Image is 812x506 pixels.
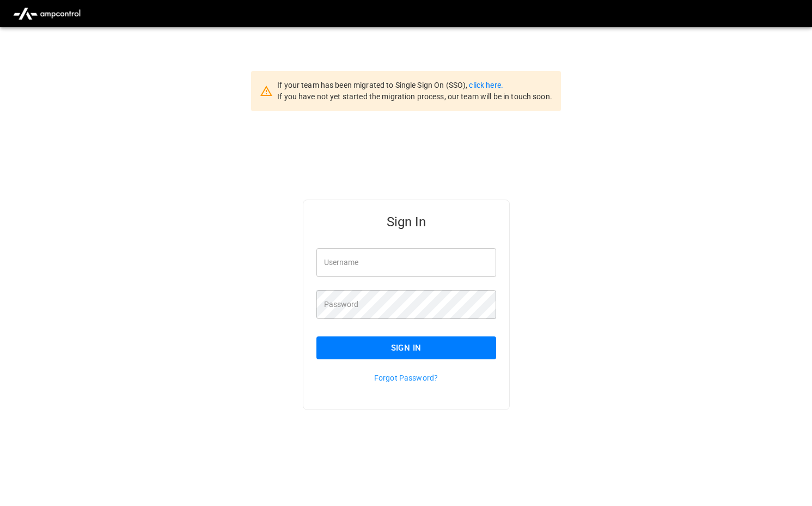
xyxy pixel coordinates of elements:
[9,3,85,24] img: ampcontrol.io logo
[277,92,552,101] span: If you have not yet started the migration process, our team will be in touch soon.
[316,336,496,359] button: Sign In
[469,81,503,89] a: click here.
[316,213,496,231] h5: Sign In
[277,81,469,89] span: If your team has been migrated to Single Sign On (SSO),
[316,372,496,383] p: Forgot Password?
